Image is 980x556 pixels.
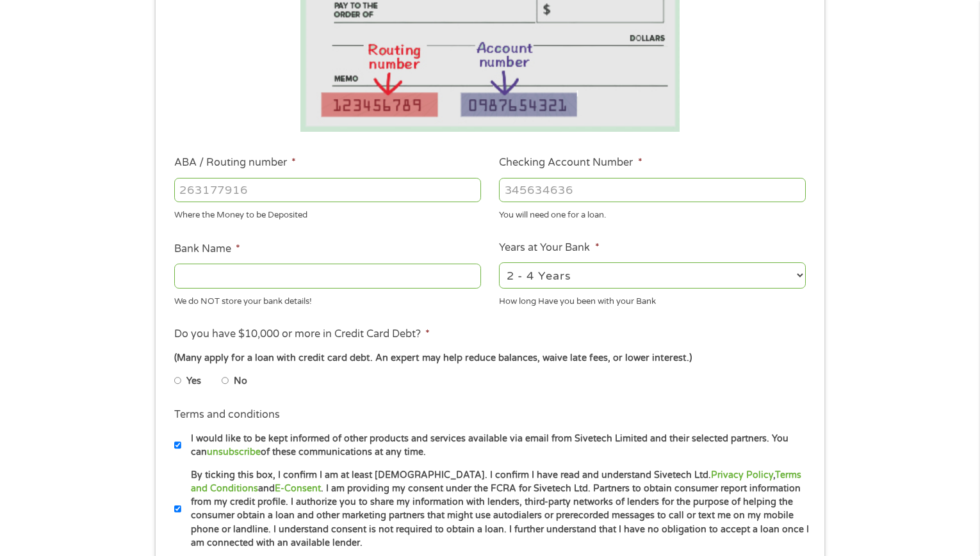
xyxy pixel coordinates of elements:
div: We do NOT store your bank details! [174,290,481,308]
label: Do you have $10,000 or more in Credit Card Debt? [174,328,430,341]
a: E-Consent [275,483,321,494]
label: Checking Account Number [499,156,642,170]
a: Terms and Conditions [191,470,801,494]
a: Privacy Policy [711,470,773,481]
label: Years at Your Bank [499,241,599,255]
label: No [234,374,247,388]
a: unsubscribe [207,447,261,457]
div: How long Have you been with your Bank [499,290,806,308]
label: I would like to be kept informed of other products and services available via email from Sivetech... [181,432,810,459]
input: 263177916 [174,178,481,202]
label: By ticking this box, I confirm I am at least [DEMOGRAPHIC_DATA]. I confirm I have read and unders... [181,468,810,550]
label: ABA / Routing number [174,156,296,170]
label: Yes [186,374,201,388]
div: (Many apply for a loan with credit card debt. An expert may help reduce balances, waive late fees... [174,351,806,365]
label: Bank Name [174,242,240,256]
label: Terms and conditions [174,408,280,422]
input: 345634636 [499,178,806,202]
div: You will need one for a loan. [499,205,806,222]
div: Where the Money to be Deposited [174,205,481,222]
